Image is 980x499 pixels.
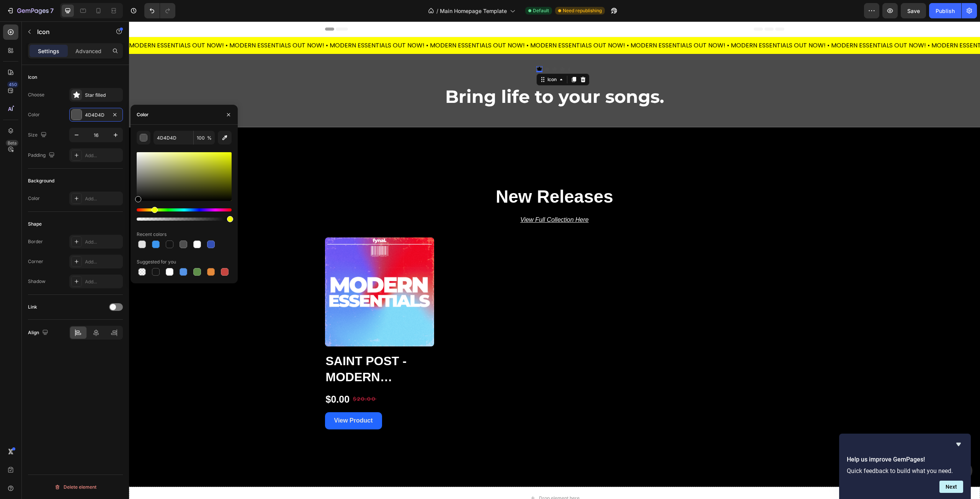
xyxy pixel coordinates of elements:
[38,47,59,55] p: Settings
[533,7,549,14] span: Default
[936,7,955,15] div: Publish
[202,63,649,88] h2: Bring life to your songs.
[440,7,507,15] span: Main Homepage Template
[85,195,121,202] div: Add...
[6,140,18,146] div: Beta
[3,3,57,18] button: 7
[207,135,212,141] span: %
[563,7,602,14] span: Need republishing
[196,391,253,408] button: View Product
[223,374,248,382] div: $20.00
[75,47,101,55] p: Advanced
[85,278,121,285] div: Add...
[144,3,175,18] div: Undo/Redo
[7,81,18,88] div: 450
[28,177,54,184] div: Background
[196,331,305,364] h2: Saint Post - Modern Essentials (Multi Kit)
[410,474,451,480] div: Drop element here
[28,150,56,161] div: Padding
[196,371,222,385] div: $0.00
[901,3,926,18] button: Save
[28,258,43,265] div: Corner
[847,455,963,464] h2: Help us improve GemPages!
[28,328,50,338] div: Align
[28,221,42,228] div: Shape
[85,92,121,99] div: Star filled
[137,111,149,118] div: Color
[85,258,121,265] div: Add...
[205,394,244,405] div: View Product
[28,91,44,98] div: Choose
[85,152,121,159] div: Add...
[50,6,54,15] p: 7
[907,8,920,14] span: Save
[391,195,459,202] u: View Full Collection Here
[847,467,963,475] p: Quick feedback to build what you need.
[85,112,107,119] div: 4D4D4D
[28,74,37,81] div: Icon
[28,278,46,285] div: Shadow
[137,258,176,265] div: Suggested for you
[929,3,961,18] button: Publish
[28,481,123,493] button: Delete element
[28,304,37,310] div: Link
[28,111,40,118] div: Color
[367,165,484,185] strong: New Releases
[954,440,963,449] button: Hide survey
[85,239,121,245] div: Add...
[28,195,40,202] div: Color
[54,483,96,492] div: Delete element
[129,21,980,499] iframe: Design area
[847,440,963,493] div: Help us improve GemPages!
[28,130,48,140] div: Size
[436,7,438,15] span: /
[137,231,167,238] div: Recent colors
[939,481,963,493] button: Next question
[37,27,102,36] p: Icon
[154,131,193,145] input: Eg: FFFFFF
[196,216,305,325] a: Saint Post - Modern Essentials (Multi Kit)
[28,238,43,245] div: Border
[137,208,232,211] div: Hue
